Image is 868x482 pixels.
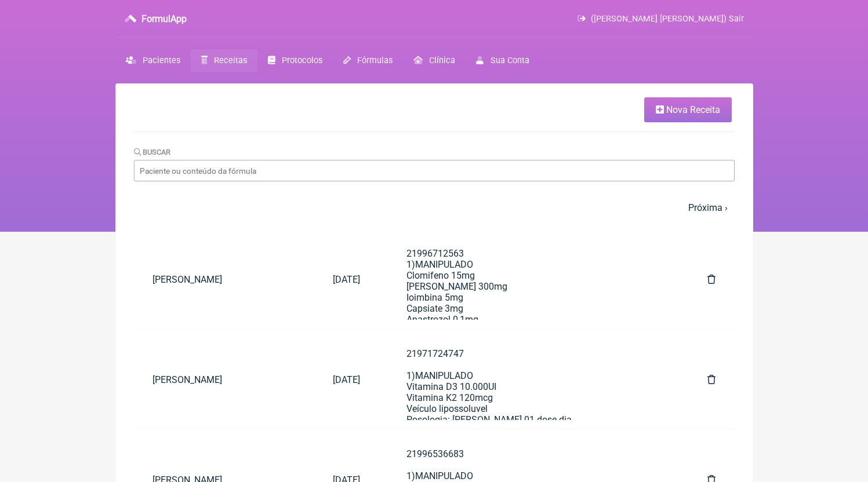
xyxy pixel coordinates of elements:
a: Pacientes [115,49,191,72]
h3: FormulApp [141,13,187,24]
nav: pager [134,195,735,220]
a: Sua Conta [466,49,539,72]
span: Receitas [214,56,247,65]
a: ([PERSON_NAME] [PERSON_NAME]) Sair [578,14,743,24]
input: Paciente ou conteúdo da fórmula [134,160,735,181]
span: Nova Receita [666,104,720,115]
a: Fórmulas [333,49,403,72]
a: 219967125631)MANIPULADOClomifeno 15mg[PERSON_NAME] 300mgIoimbina 5mgCapsiate 3mgAnastrozol 0,1mgP... [388,239,680,320]
a: [DATE] [314,265,379,294]
span: Fórmulas [357,56,393,65]
a: Próxima › [688,202,728,213]
a: Receitas [191,49,257,72]
a: 219717247471)MANIPULADOVitamina D3 10.000UIVitamina K2 120mcgVeículo lipossoluvelPosologia: [PERS... [388,339,680,420]
label: Buscar [134,148,171,156]
a: Nova Receita [644,97,732,122]
a: [PERSON_NAME] [134,265,315,294]
span: ([PERSON_NAME] [PERSON_NAME]) Sair [591,14,744,24]
span: Clínica [429,56,455,65]
a: [DATE] [314,365,379,395]
a: Protocolos [257,49,333,72]
span: Protocolos [282,56,322,65]
span: Sua Conta [491,56,529,65]
a: [PERSON_NAME] [134,365,315,395]
a: Clínica [403,49,466,72]
span: Pacientes [143,56,180,65]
